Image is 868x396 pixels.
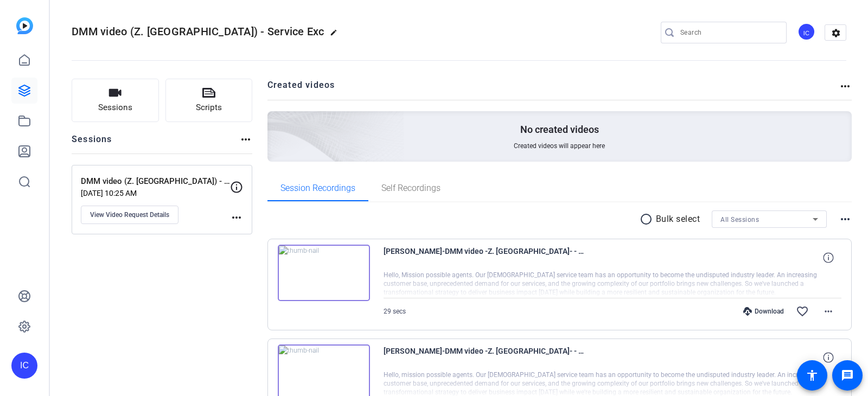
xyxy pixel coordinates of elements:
mat-icon: more_horiz [230,211,243,224]
span: All Sessions [720,216,759,223]
span: 29 secs [384,308,406,315]
span: View Video Request Details [90,210,169,219]
mat-icon: more_horiz [839,80,852,93]
ngx-avatar: Indy Comms [797,23,816,42]
h2: Created videos [267,79,839,100]
mat-icon: more_horiz [239,133,252,146]
div: IC [797,23,815,41]
span: [PERSON_NAME]-DMM video -Z. [GEOGRAPHIC_DATA]- - Service Exc-DMM video -Z. Fallowfield- - Service... [384,344,584,371]
p: No created videos [520,123,599,136]
mat-icon: edit [330,29,343,42]
mat-icon: message [841,369,854,382]
img: Creted videos background [146,4,405,239]
span: Sessions [98,101,132,114]
span: [PERSON_NAME]-DMM video -Z. [GEOGRAPHIC_DATA]- - Service Exc-DMM video -Z. Fallowfield- - Service... [384,245,584,271]
input: Search [680,26,778,39]
button: Scripts [165,79,253,122]
mat-icon: more_horiz [839,213,852,226]
p: DMM video (Z. [GEOGRAPHIC_DATA]) - Service Excellence [81,175,230,188]
p: [DATE] 10:25 AM [81,189,230,197]
div: Download [738,307,789,316]
span: Created videos will appear here [514,142,605,150]
button: View Video Request Details [81,206,178,224]
img: thumb-nail [278,245,370,301]
mat-icon: settings [825,25,847,41]
p: Bulk select [656,213,700,226]
mat-icon: more_horiz [822,305,835,318]
div: IC [11,353,37,379]
img: blue-gradient.svg [16,17,33,34]
mat-icon: favorite_border [796,305,809,318]
mat-icon: radio_button_unchecked [640,213,656,226]
h2: Sessions [72,133,112,154]
span: Session Recordings [280,184,355,193]
span: Self Recordings [381,184,441,193]
span: DMM video (Z. [GEOGRAPHIC_DATA]) - Service Exc [72,25,324,38]
span: Scripts [196,101,222,114]
button: Sessions [72,79,159,122]
mat-icon: accessibility [806,369,819,382]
